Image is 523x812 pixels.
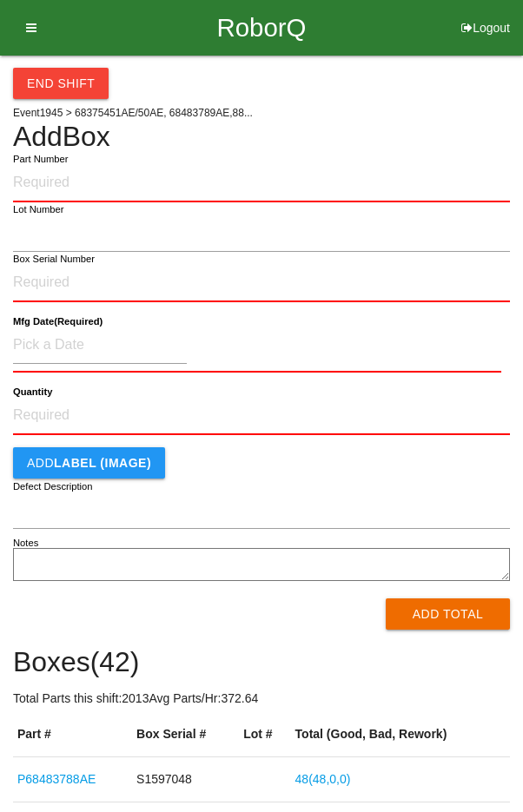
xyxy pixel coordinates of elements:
input: Required [13,164,510,202]
p: Total Parts this shift: 2013 Avg Parts/Hr: 372.64 [13,690,510,708]
label: Part Number [13,152,68,167]
button: AddLABEL (IMAGE) [13,447,165,479]
input: Pick a Date [13,327,187,364]
button: Add Total [386,598,510,630]
th: Lot # [239,712,290,757]
label: Notes [13,536,38,551]
h4: Add Box [13,122,510,152]
h4: Boxes ( 42 ) [13,647,510,677]
td: S1597048 [132,757,239,802]
input: Required [13,264,510,302]
b: LABEL (IMAGE) [54,456,151,470]
b: Quantity [13,386,52,398]
th: Box Serial # [132,712,239,757]
b: Mfg Date (Required) [13,316,103,327]
input: Required [13,397,510,435]
th: Total (Good, Bad, Rework) [291,712,510,757]
label: Lot Number [13,202,64,217]
a: P68483788AE [17,772,96,786]
a: 48(48,0,0) [295,772,351,786]
button: End Shift [13,68,109,99]
span: Event 1945 > 68375451AE/50AE, 68483789AE,88... [13,107,253,119]
label: Box Serial Number [13,252,95,267]
label: Defect Description [13,479,93,494]
th: Part # [13,712,132,757]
